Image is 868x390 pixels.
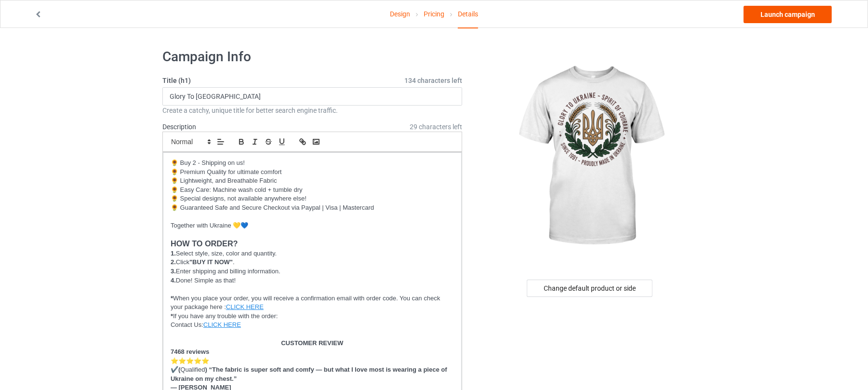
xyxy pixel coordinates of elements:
[171,203,454,213] p: 🌻 Guaranteed Safe and Secure Checkout via Paypal | Visa | Mastercard
[171,250,176,257] strong: 1.
[162,123,196,131] label: Description
[527,280,653,297] div: Change default product or side
[281,339,343,347] strong: CUSTOMER REVIEW
[171,348,209,355] strong: 7468 reviews
[171,258,176,266] strong: 2.
[203,321,241,328] a: CLICK HERE
[171,277,176,284] strong: 4.
[162,48,462,66] h1: Campaign Info
[162,76,462,85] label: Title (h1)
[171,312,454,321] p: If you have any trouble with the order:
[171,365,454,383] p: Qualified
[744,6,832,23] a: Launch campaign
[404,76,462,85] span: 134 characters left
[171,194,454,203] p: 🌻 Special designs, not available anywhere else!
[171,239,238,248] strong: HOW TO ORDER?
[171,366,449,382] strong: ) “The fabric is super soft and comfy — but what I love most is wearing a piece of Ukraine on my ...
[171,366,180,373] strong: ✔️(
[171,176,454,186] p: 🌻 Lightweight, and Breathable Fabric
[171,159,454,168] p: 🌻 Buy 2 - Shipping on us!
[171,186,454,195] p: 🌻 Easy Care: Machine wash cold + tumble dry
[458,0,478,28] div: Details
[171,357,209,364] strong: ⭐️⭐️⭐️⭐️⭐️
[424,0,444,27] a: Pricing
[171,221,454,230] p: Together with Ukraine 💛💙
[171,268,176,275] strong: 3.
[410,122,462,132] span: 29 characters left
[171,168,454,177] p: 🌻 Premium Quality for ultimate comfort
[390,0,410,27] a: Design
[171,267,454,276] p: Enter shipping and billing information.
[171,249,454,258] p: Select style, size, color and quantity.
[189,258,233,266] strong: "BUY IT NOW"
[171,294,454,312] p: When you place your order, you will receive a confirmation email with order code. You can check y...
[171,276,454,285] p: Done! Simple as that!
[226,303,264,310] a: CLICK HERE
[162,106,462,115] div: Create a catchy, unique title for better search engine traffic.
[171,258,454,267] p: Click .
[171,321,454,330] p: Contact Us:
